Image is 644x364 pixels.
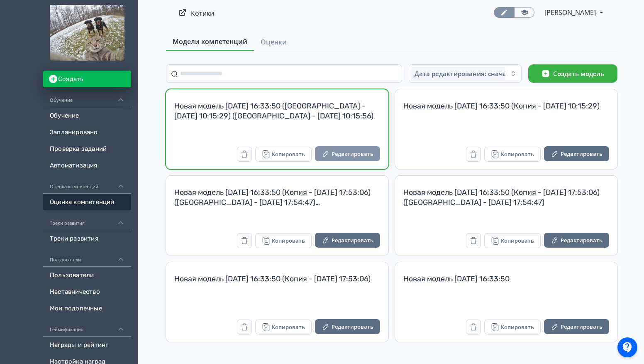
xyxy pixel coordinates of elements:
[50,5,124,61] img: https://files.teachbase.ru/system/account/47648/logo/medium-ba128583ce342dfbc0083ef62725f29c.jpg
[43,107,131,124] a: Обучение
[43,174,131,194] div: Оценка компетенций
[544,7,597,17] span: Ксения Кутикова
[403,187,609,207] div: Новая модель [DATE] 16:33:50 (Копия - [DATE] 17:53:06) ([GEOGRAPHIC_DATA] - [DATE] 17:54:47)
[315,319,380,335] a: Редактировать
[43,317,131,337] div: Геймификация
[403,101,609,121] div: Новая модель [DATE] 16:33:50 (Копия - [DATE] 10:15:29)
[43,140,131,157] a: Проверка заданий
[544,233,609,249] a: Редактировать
[43,210,131,230] div: Треки развития
[315,319,380,334] button: Редактировать
[43,124,131,140] a: Запланировано
[43,230,131,247] a: Треки развития
[173,37,247,47] span: Модели компетенций
[315,233,380,249] a: Редактировать
[174,101,380,121] div: Новая модель [DATE] 16:33:50 ([GEOGRAPHIC_DATA] - [DATE] 10:15:29) ([GEOGRAPHIC_DATA] - [DATE] 10...
[315,146,380,161] button: Редактировать
[544,146,609,162] a: Редактировать
[315,233,380,248] button: Редактировать
[315,146,380,162] a: Редактировать
[415,69,536,78] span: Дата редактирования: сначала новые
[409,64,522,83] button: Дата редактирования: сначала новые
[43,194,131,210] a: Оценка компетенций
[544,319,609,334] button: Редактировать
[514,7,534,18] a: Переключиться в режим ученика
[43,267,131,283] a: Пользователи
[484,147,541,162] button: Копировать
[484,320,541,334] button: Копировать
[174,187,380,207] div: Новая модель [DATE] 16:33:50 (Копия - [DATE] 17:53:06) ([GEOGRAPHIC_DATA] - [DATE] 17:54:47) ([GE...
[43,157,131,174] a: Автоматизация
[528,64,617,83] button: Создать модель
[255,147,312,162] button: Копировать
[403,274,609,294] div: Новая модель [DATE] 16:33:50
[43,300,131,317] a: Мои подопечные
[43,87,131,107] div: Обучение
[544,233,609,248] button: Редактировать
[43,247,131,267] div: Пользователи
[43,283,131,300] a: Наставничество
[174,274,380,294] div: Новая модель [DATE] 16:33:50 (Копия - [DATE] 17:53:06)
[43,71,131,87] button: Создать
[255,320,312,334] button: Копировать
[544,319,609,335] a: Редактировать
[484,233,541,248] button: Копировать
[191,9,214,18] a: Котики
[261,37,287,47] span: Оценки
[544,146,609,161] button: Редактировать
[43,337,131,353] a: Награды и рейтинг
[255,233,312,248] button: Копировать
